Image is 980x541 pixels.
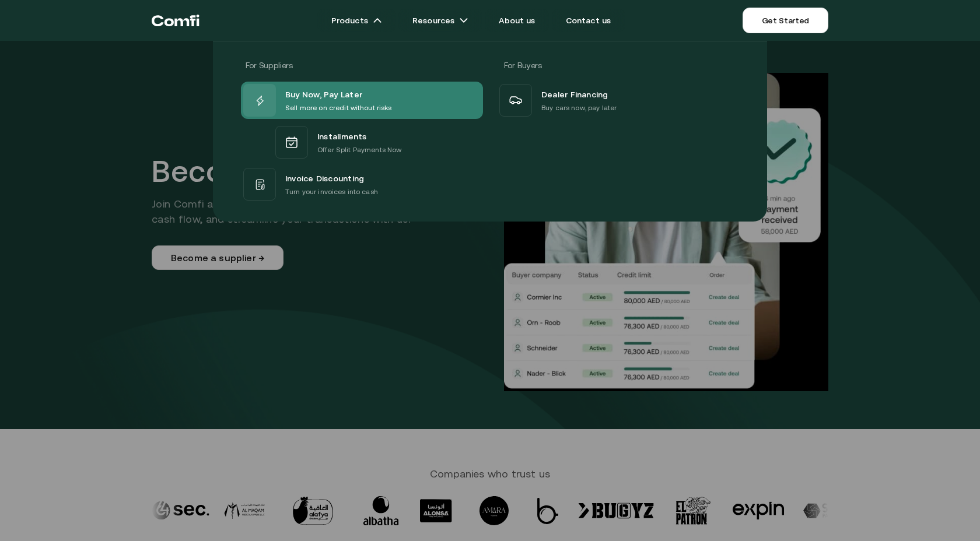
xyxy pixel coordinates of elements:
[504,61,542,70] span: For Buyers
[241,166,483,203] a: Invoice DiscountingTurn your invoices into cash
[373,16,382,25] img: arrow icons
[485,9,549,32] a: About us
[246,61,292,70] span: For Suppliers
[497,82,739,119] a: Dealer FinancingBuy cars now, pay later
[552,9,625,32] a: Contact us
[285,186,378,198] p: Turn your invoices into cash
[285,87,362,102] span: Buy Now, Pay Later
[285,171,364,186] span: Invoice Discounting
[743,8,828,33] a: Get Started
[152,3,199,38] a: Return to the top of the Comfi home page
[285,102,392,114] p: Sell more on credit without risks
[317,144,401,156] p: Offer Split Payments Now
[541,87,608,102] span: Dealer Financing
[398,9,482,32] a: Resourcesarrow icons
[241,119,483,166] a: InstallmentsOffer Split Payments Now
[241,82,483,119] a: Buy Now, Pay LaterSell more on credit without risks
[317,9,396,32] a: Productsarrow icons
[541,102,617,114] p: Buy cars now, pay later
[459,16,468,25] img: arrow icons
[317,129,367,144] span: Installments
